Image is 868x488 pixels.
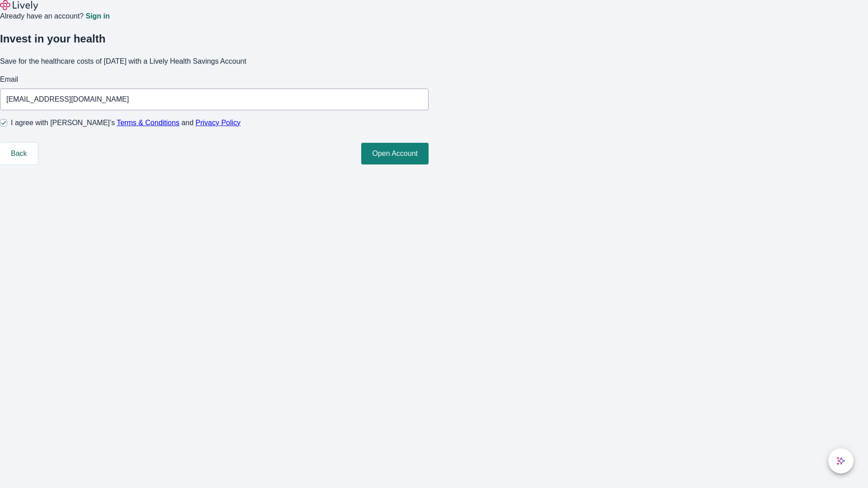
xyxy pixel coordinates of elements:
a: Sign in [85,13,109,20]
a: Privacy Policy [196,119,241,127]
a: Terms & Conditions [117,119,179,127]
button: Open Account [361,143,429,164]
svg: Lively AI Assistant [836,456,845,465]
button: chat [828,448,854,474]
span: I agree with [PERSON_NAME]’s and [11,117,241,128]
